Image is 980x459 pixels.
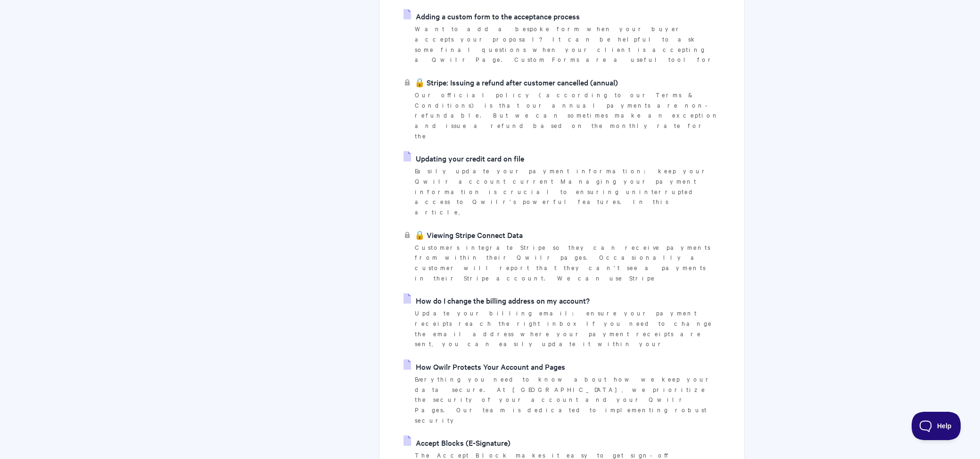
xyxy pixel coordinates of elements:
a: Accept Blocks (E-Signature) [404,435,511,450]
p: Want to add a bespoke form when your buyer accepts your proposal? It can be helpful to ask some f... [415,24,720,65]
a: 🔒 Stripe: Issuing a refund after customer cancelled (annual) [404,75,618,89]
a: How do I change the billing address on my account? [404,293,590,307]
a: 🔒 Viewing Stripe Connect Data [404,228,523,242]
a: Adding a custom form to the acceptance process [404,9,580,23]
p: Our official policy (according to our Terms & Conditions) is that our annual payments are non-ref... [415,90,720,141]
a: Updating your credit card on file [404,151,524,165]
a: How Qwilr Protects Your Account and Pages [404,359,565,374]
p: Everything you need to know about how we keep your data secure. At [GEOGRAPHIC_DATA], we prioriti... [415,374,720,425]
p: Update your billing email: ensure your payment receipts reach the right inbox If you need to chan... [415,308,720,349]
p: Easily update your payment information: keep your Qwilr account current Managing your payment inf... [415,166,720,217]
iframe: Toggle Customer Support [912,412,961,440]
p: Customers integrate Stripe so they can receive payments from within their Qwilr pages. Occasional... [415,242,720,283]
